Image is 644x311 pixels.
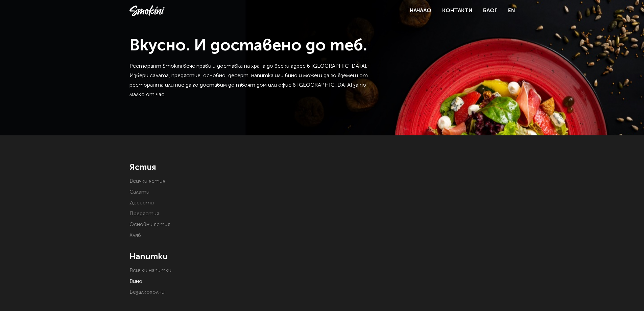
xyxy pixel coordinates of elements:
a: Начало [410,8,431,14]
a: Контакти [442,8,472,14]
a: Блог [483,8,497,14]
a: EN [508,6,515,16]
a: Десерти [129,200,154,206]
h1: Вкусно. И доставено до теб. [129,36,383,56]
a: Салати [129,190,149,195]
a: Хляб [129,233,141,238]
a: Вино [129,279,142,284]
a: Всички ястия [129,179,165,184]
a: Предястия [129,211,159,217]
a: Всички напитки [129,268,171,273]
p: Ресторант Smokini вече прави и доставка на храна до всеки адрес в [GEOGRAPHIC_DATA]. Избери салат... [129,62,383,99]
a: Основни ястия [129,222,170,227]
h4: Напитки [129,252,218,262]
h4: Ястия [129,162,218,173]
a: Безалкохолни [129,290,165,295]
